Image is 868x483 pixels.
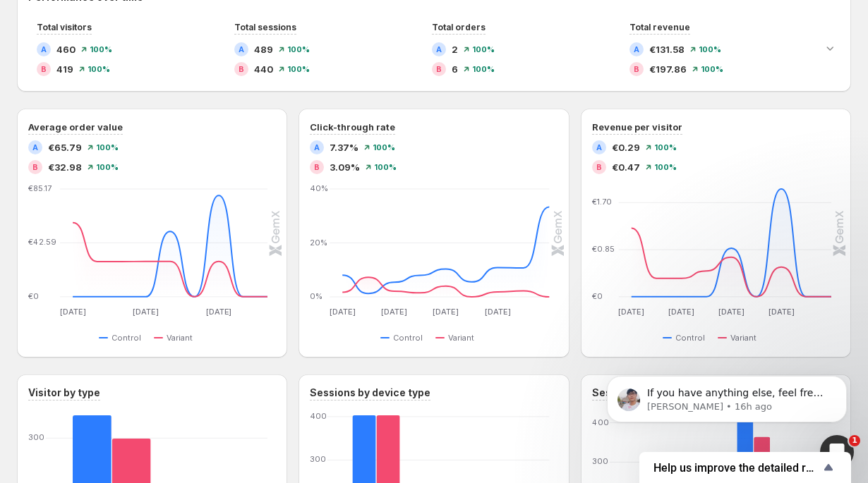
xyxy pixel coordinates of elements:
h2: B [314,163,320,171]
iframe: Intercom notifications message [586,346,868,445]
span: 100% [90,45,112,54]
h2: B [436,65,442,73]
text: [DATE] [206,307,232,317]
span: Variant [730,332,757,343]
text: €0 [592,291,603,301]
text: [DATE] [381,307,407,317]
span: Total revenue [629,22,690,32]
span: Variant [448,332,474,343]
span: 100% [96,163,119,171]
span: 440 [254,62,273,76]
span: 100% [654,143,677,152]
text: 400 [310,411,327,421]
button: Variant [154,329,198,346]
span: 489 [254,42,273,56]
span: 100% [472,45,495,54]
span: €131.58 [649,42,685,56]
span: Control [393,332,423,343]
h2: B [239,65,244,73]
text: [DATE] [485,307,511,317]
span: 100% [699,45,721,54]
span: €32.98 [48,160,82,174]
text: 300 [310,454,326,464]
span: Control [675,332,705,343]
text: [DATE] [718,307,745,317]
text: €0 [28,291,39,301]
h3: Sessions by device type [310,386,430,400]
span: 100% [287,65,310,73]
span: 419 [56,62,73,76]
text: 300 [28,432,44,442]
h3: Revenue per visitor [592,120,682,134]
text: €0.85 [592,244,615,254]
h2: B [596,163,602,171]
h2: A [32,143,38,152]
span: 100% [287,45,310,54]
span: €197.86 [649,62,687,76]
span: 100% [373,143,395,152]
span: 100% [701,65,723,73]
span: €0.29 [612,140,640,154]
h3: Average order value [28,120,123,134]
span: Help us improve the detailed report for A/B campaigns [653,461,820,475]
h2: B [41,65,47,73]
text: [DATE] [433,307,459,317]
text: 300 [592,456,608,466]
span: 7.37% [330,140,358,154]
text: [DATE] [768,307,795,317]
span: 100% [88,65,110,73]
button: Variant [435,329,480,346]
h2: A [596,143,602,152]
span: Total orders [432,22,486,32]
text: 20% [310,238,327,247]
text: 40% [310,183,328,193]
button: Expand chart [820,38,840,58]
span: 3.09% [330,160,360,174]
text: [DATE] [668,307,694,317]
span: 100% [472,65,495,73]
span: 460 [56,42,76,56]
span: 100% [96,143,119,152]
span: 1 [849,435,860,446]
span: €65.79 [48,140,82,154]
h2: A [436,45,442,54]
h2: A [314,143,320,152]
text: [DATE] [60,307,86,317]
button: Show survey - Help us improve the detailed report for A/B campaigns [653,459,837,476]
text: [DATE] [618,307,644,317]
span: Variant [167,332,193,343]
span: 100% [654,163,677,171]
h2: A [634,45,639,54]
span: 2 [452,42,458,56]
span: Total visitors [37,22,92,32]
text: €1.70 [592,197,612,207]
h2: A [41,45,47,54]
span: Total sessions [234,22,296,32]
button: Control [380,329,428,346]
button: Variant [718,329,762,346]
text: €42.59 [28,238,56,247]
button: Control [663,329,711,346]
span: Control [111,332,141,343]
span: €0.47 [612,160,640,174]
h2: B [634,65,639,73]
text: [DATE] [133,307,159,317]
h3: Visitor by type [28,386,100,400]
text: [DATE] [330,307,356,317]
button: Control [99,329,147,346]
text: 0% [310,291,323,301]
text: €85.17 [28,183,52,193]
h2: B [32,163,38,171]
h2: A [239,45,244,54]
iframe: Intercom live chat [820,435,854,469]
h3: Click-through rate [310,120,395,134]
span: 6 [452,62,458,76]
span: 100% [374,163,397,171]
